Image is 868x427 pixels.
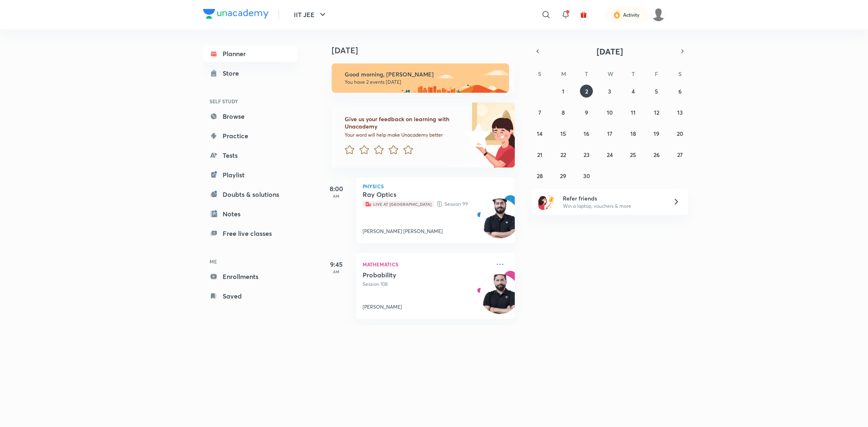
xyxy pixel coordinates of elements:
[345,132,464,138] p: Your word will help make Unacademy better
[608,87,611,95] abbr: September 3, 2025
[678,87,682,95] abbr: September 6, 2025
[583,172,590,180] abbr: September 30, 2025
[677,151,683,159] abbr: September 27, 2025
[673,148,687,161] button: September 27, 2025
[655,70,658,78] abbr: Friday
[203,186,297,203] a: Doubts & solutions
[654,151,660,159] abbr: September 26, 2025
[203,128,297,144] a: Practice
[580,85,593,98] button: September 2, 2025
[603,127,616,140] button: September 17, 2025
[613,10,621,20] img: activity
[363,281,490,288] p: Session 108
[538,70,541,78] abbr: Sunday
[543,46,677,57] button: [DATE]
[650,85,663,98] button: September 5, 2025
[363,303,402,311] p: [PERSON_NAME]
[655,87,658,95] abbr: September 5, 2025
[320,184,353,194] h5: 8:00
[630,130,636,137] abbr: September 18, 2025
[607,109,613,116] abbr: September 10, 2025
[650,148,663,161] button: September 26, 2025
[650,127,663,140] button: September 19, 2025
[203,108,297,124] a: Browse
[677,130,683,137] abbr: September 20, 2025
[677,109,683,116] abbr: September 13, 2025
[345,115,464,130] h6: Give us your feedback on learning with Unacademy
[345,71,502,78] h6: Good morning, [PERSON_NAME]
[560,151,566,159] abbr: September 22, 2025
[557,85,570,98] button: September 1, 2025
[580,127,593,140] button: September 16, 2025
[363,259,490,269] p: Mathematics
[631,109,636,116] abbr: September 11, 2025
[332,46,523,55] h4: [DATE]
[607,151,613,159] abbr: September 24, 2025
[557,148,570,161] button: September 22, 2025
[608,70,613,78] abbr: Wednesday
[673,85,687,98] button: September 6, 2025
[538,109,541,116] abbr: September 7, 2025
[537,151,542,159] abbr: September 21, 2025
[597,46,623,57] span: [DATE]
[557,127,570,140] button: September 15, 2025
[627,148,640,161] button: September 25, 2025
[580,148,593,161] button: September 23, 2025
[203,65,297,81] a: Store
[603,148,616,161] button: September 24, 2025
[203,225,297,242] a: Free live classes
[203,167,297,183] a: Playlist
[563,194,663,203] h6: Refer friends
[363,228,443,235] p: [PERSON_NAME] [PERSON_NAME]
[632,70,635,78] abbr: Thursday
[563,203,663,210] p: Win a laptop, vouchers & more
[320,259,353,269] h5: 9:45
[533,169,546,182] button: September 28, 2025
[538,194,555,210] img: referral
[203,206,297,222] a: Notes
[585,109,588,116] abbr: September 9, 2025
[203,255,297,268] h6: ME
[537,130,542,137] abbr: September 14, 2025
[562,87,564,95] abbr: September 1, 2025
[561,70,566,78] abbr: Monday
[603,85,616,98] button: September 3, 2025
[603,106,616,119] button: September 10, 2025
[562,109,565,116] abbr: September 8, 2025
[320,194,353,198] p: AM
[585,87,588,95] abbr: September 2, 2025
[627,106,640,119] button: September 11, 2025
[557,106,570,119] button: September 8, 2025
[320,269,353,274] p: AM
[580,11,587,18] img: avatar
[533,106,546,119] button: September 7, 2025
[363,201,434,207] span: Live at [GEOGRAPHIC_DATA]
[584,130,589,137] abbr: September 16, 2025
[533,148,546,161] button: September 21, 2025
[654,130,659,137] abbr: September 19, 2025
[627,127,640,140] button: September 18, 2025
[363,271,464,279] h5: Probability
[345,79,502,85] p: You have 2 events [DATE]
[363,190,464,198] h5: Ray Optics
[203,147,297,163] a: Tests
[652,8,665,22] img: Dhanashri Khade
[627,85,640,98] button: September 4, 2025
[557,169,570,182] button: September 29, 2025
[654,109,659,116] abbr: September 12, 2025
[585,70,588,78] abbr: Tuesday
[203,268,297,285] a: Enrollments
[223,68,244,78] div: Store
[678,70,682,78] abbr: Saturday
[363,184,508,189] p: Physics
[560,172,566,180] abbr: September 29, 2025
[203,9,269,19] img: Company Logo
[650,106,663,119] button: September 12, 2025
[607,130,612,137] abbr: September 17, 2025
[632,87,635,95] abbr: September 4, 2025
[580,169,593,182] button: September 30, 2025
[289,7,332,23] button: IIT JEE
[332,63,509,93] img: morning
[439,102,515,168] img: feedback_image
[560,130,566,137] abbr: September 15, 2025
